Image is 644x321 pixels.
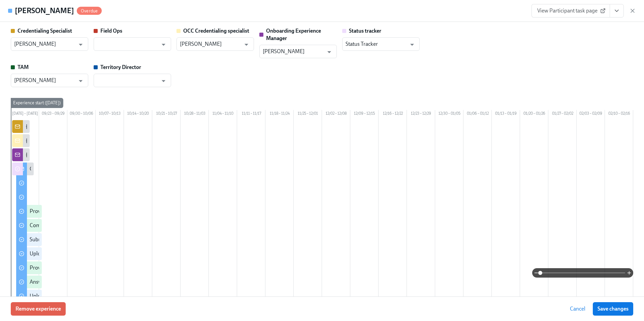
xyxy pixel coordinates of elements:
[30,236,115,243] div: Submit your resume for credentialing
[67,110,96,119] div: 09/30 – 10/06
[577,110,605,119] div: 02/03 – 02/09
[10,98,63,108] div: Experience start ([DATE])
[75,76,86,86] button: Open
[18,64,29,70] strong: TAM
[322,110,350,119] div: 12/02 – 12/08
[75,39,86,50] button: Open
[520,110,548,119] div: 01/20 – 01/26
[15,6,74,16] h4: [PERSON_NAME]
[463,110,492,119] div: 01/06 – 01/12
[435,110,463,119] div: 12/30 – 01/05
[15,306,61,312] span: Remove experience
[237,110,265,119] div: 11/11 – 11/17
[26,137,201,144] div: {{ participant.fullName }} has been enrolled in the state credentialing process
[158,76,169,86] button: Open
[30,222,190,229] div: Complete the malpractice insurance information and application form
[30,250,130,257] div: Upload a PDF of your dental school diploma
[605,110,633,119] div: 02/10 – 02/16
[565,302,590,316] button: Cancel
[77,8,102,13] span: Overdue
[181,110,209,119] div: 10/28 – 11/03
[265,110,294,119] div: 11/18 – 11/24
[183,28,249,34] strong: OCC Credentialing specialist
[39,110,67,119] div: 09/23 – 09/29
[30,264,154,272] div: Provide a copy of your residency completion certificate
[266,28,321,41] strong: Onboarding Experience Manager
[11,110,39,119] div: [DATE] – [DATE]
[100,64,141,70] strong: Territory Director
[324,47,334,57] button: Open
[30,208,151,215] div: Provide key information for the credentialing process
[548,110,577,119] div: 01/27 – 02/02
[96,110,124,119] div: 10/07 – 10/13
[407,110,435,119] div: 12/23 – 12/29
[30,165,123,173] div: Getting started at [GEOGRAPHIC_DATA]
[350,110,379,119] div: 12/09 – 12/15
[30,278,135,286] div: Answer the credentialing disclosure questions
[570,306,585,312] span: Cancel
[379,110,407,119] div: 12/16 – 12/22
[532,4,610,17] a: View Participant task page
[209,110,237,119] div: 11/04 – 11/10
[294,110,322,119] div: 11/25 – 12/01
[349,28,381,34] strong: Status tracker
[610,4,624,17] button: View task page
[537,7,604,14] span: View Participant task page
[158,39,169,50] button: Open
[18,28,72,34] strong: Credentialing Specialist
[100,28,122,34] strong: Field Ops
[152,110,181,119] div: 10/21 – 10/27
[593,302,633,316] button: Save changes
[26,151,185,158] div: {{ participant.fullName }} has been enrolled in the Dado Pre-boarding
[407,39,417,50] button: Open
[26,123,185,130] div: {{ participant.fullName }} has been enrolled in the Dado Pre-boarding
[30,292,95,300] div: Upload your dental licensure
[241,39,252,50] button: Open
[598,306,629,312] span: Save changes
[11,302,66,316] button: Remove experience
[492,110,520,119] div: 01/13 – 01/19
[124,110,152,119] div: 10/14 – 10/20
